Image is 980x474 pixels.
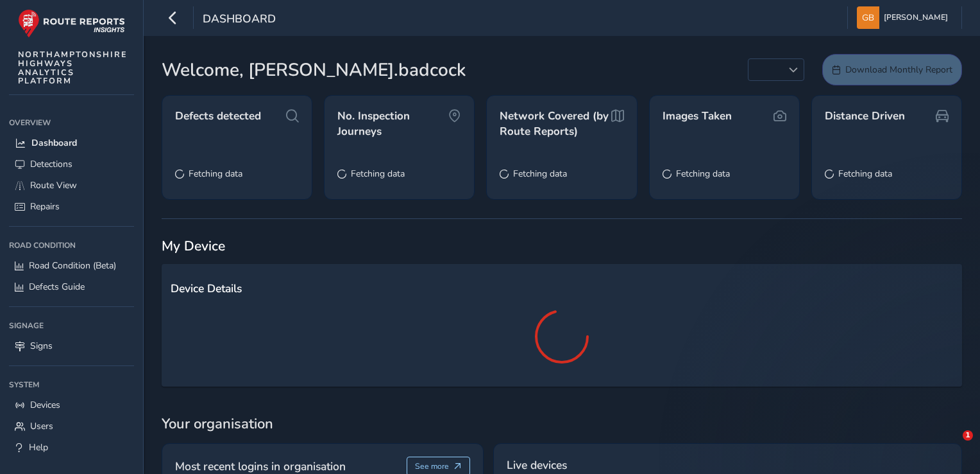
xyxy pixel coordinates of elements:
span: Repairs [30,200,60,213]
span: NORTHAMPTONSHIRE HIGHWAYS ANALYTICS PLATFORM [18,50,128,85]
span: Dashboard [31,137,77,149]
a: Devices [9,394,134,416]
a: Signs [9,335,134,356]
span: Your organisation [162,414,962,434]
iframe: Intercom live chat [936,430,967,461]
span: Road Condition (Beta) [29,259,116,272]
span: Welcome, [PERSON_NAME].badcock [162,57,466,83]
a: Detections [9,154,134,175]
a: Users [9,416,134,437]
a: Road Condition (Beta) [9,255,134,276]
span: Fetching data [676,168,730,180]
span: 1 [963,430,973,441]
div: Overview [9,113,134,132]
span: Images Taken [663,109,732,124]
img: rr logo [18,9,125,38]
span: Help [29,441,48,453]
span: Fetching data [351,168,405,180]
a: Defects Guide [9,276,134,297]
div: Road Condition [9,236,134,255]
span: Network Covered (by Route Reports) [500,109,611,139]
span: No. Inspection Journeys [337,109,448,139]
span: Route View [30,179,77,191]
span: Detections [30,158,72,170]
div: System [9,375,134,394]
span: Defects detected [175,109,261,124]
span: Fetching data [513,168,567,180]
img: diamond-layout [857,6,879,29]
span: Devices [30,399,60,411]
a: Dashboard [9,132,134,154]
h2: Device Details [171,282,953,295]
a: Route View [9,175,134,196]
span: Dashboard [203,11,276,29]
span: Defects Guide [29,281,85,293]
a: Repairs [9,196,134,217]
button: [PERSON_NAME] [857,6,952,29]
span: Fetching data [838,168,892,180]
span: My Device [162,237,225,255]
a: Help [9,437,134,458]
span: Fetching data [189,168,242,180]
span: Signs [30,340,53,352]
span: Users [30,420,53,432]
span: See more [415,461,449,471]
span: [PERSON_NAME] [884,6,948,29]
div: Signage [9,316,134,335]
